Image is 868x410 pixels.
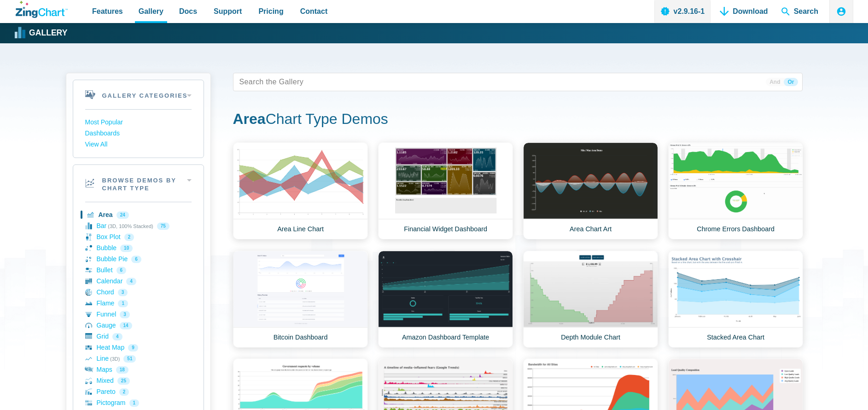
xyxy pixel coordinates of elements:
span: Pricing [258,5,283,18]
a: Chrome Errors Dashboard [668,142,803,240]
a: Most Popular [85,117,192,128]
span: Features [92,5,123,18]
span: Contact [300,5,328,18]
h2: Gallery Categories [73,80,204,109]
a: Gallery [16,26,67,40]
strong: Gallery [29,29,67,37]
span: Support [214,5,242,18]
h2: Browse Demos By Chart Type [73,165,204,202]
a: Depth Module Chart [523,251,658,348]
a: View All [85,139,192,150]
span: Gallery [139,5,163,18]
h1: Chart Type Demos [233,110,803,130]
a: Financial Widget Dashboard [378,142,513,240]
a: Area Line Chart [233,142,368,240]
a: Bitcoin Dashboard [233,251,368,348]
span: Docs [179,5,197,18]
span: And [766,78,784,86]
strong: Area [233,111,266,127]
a: Area Chart Art [523,142,658,240]
a: Dashboards [85,128,192,139]
a: ZingChart Logo. Click to return to the homepage [16,1,68,18]
a: Amazon Dashboard Template [378,251,513,348]
a: Stacked Area Chart [668,251,803,348]
span: Or [784,78,798,86]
